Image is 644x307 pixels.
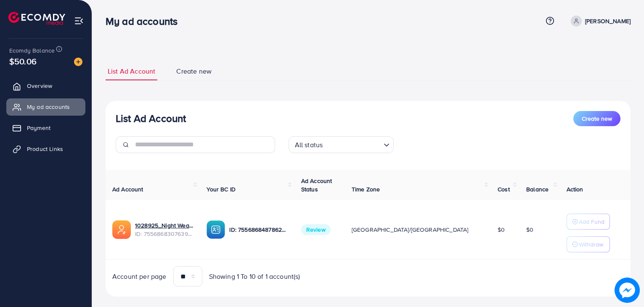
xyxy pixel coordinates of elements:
span: All status [293,139,325,151]
span: Create new [582,114,612,123]
span: Time Zone [352,185,380,193]
span: Ad Account Status [301,177,332,193]
span: Action [567,185,583,193]
button: Add Fund [567,214,610,230]
span: Ad Account [112,185,143,193]
img: ic-ads-acc.e4c84228.svg [112,220,131,239]
div: Search for option [289,136,394,153]
span: Showing 1 To 10 of 1 account(s) [209,272,300,281]
p: Withdraw [579,239,603,249]
a: 1028925_Night Wears_1759470648808 [135,221,193,230]
h3: My ad accounts [106,15,184,27]
div: <span class='underline'>1028925_Night Wears_1759470648808</span></br>7556868307639369736 [135,221,193,238]
span: Payment [27,124,50,132]
span: Balance [526,185,549,193]
span: $50.06 [9,55,37,67]
a: Product Links [6,140,85,157]
span: Create new [176,66,212,76]
span: $0 [498,225,505,234]
span: Your BC ID [207,185,236,193]
img: ic-ba-acc.ded83a64.svg [207,220,225,239]
a: Payment [6,119,85,136]
span: Review [301,224,331,235]
button: Withdraw [567,236,610,252]
h3: List Ad Account [116,112,186,124]
img: image [615,278,640,303]
img: menu [74,16,84,26]
img: image [74,58,82,66]
p: [PERSON_NAME] [585,16,631,26]
span: Ecomdy Balance [9,46,55,55]
input: Search for option [325,137,380,151]
span: Account per page [112,272,167,281]
img: logo [8,12,65,25]
a: [PERSON_NAME] [567,16,631,26]
span: Overview [27,82,52,90]
a: Overview [6,77,85,94]
span: [GEOGRAPHIC_DATA]/[GEOGRAPHIC_DATA] [352,225,469,234]
button: Create new [573,111,620,126]
span: Product Links [27,145,63,153]
p: ID: 7556868487862206472 [229,225,287,235]
p: Add Fund [579,217,604,227]
span: Cost [498,185,510,193]
span: ID: 7556868307639369736 [135,230,193,238]
span: List Ad Account [108,66,155,76]
span: My ad accounts [27,103,70,111]
a: My ad accounts [6,98,85,115]
span: $0 [526,225,533,234]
